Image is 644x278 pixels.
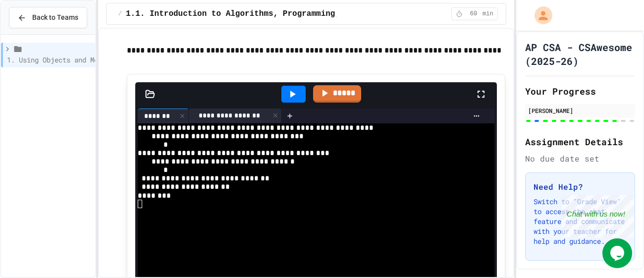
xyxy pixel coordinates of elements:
span: 1.1. Introduction to Algorithms, Programming, and Compilers [126,8,407,20]
h2: Assignment Details [525,135,635,149]
button: Back to Teams [9,7,87,28]
iframe: chat widget [562,195,634,237]
span: 60 [466,10,482,18]
span: 1. Using Objects and Methods [7,55,118,64]
iframe: chat widget [602,238,634,268]
span: / [118,10,122,18]
h2: Your Progress [525,84,635,98]
div: No due date set [525,153,635,165]
span: Back to Teams [32,12,78,23]
p: Switch to "Grade View" to access the chat feature and communicate with your teacher for help and ... [534,197,627,246]
div: My Account [524,4,555,27]
span: min [483,10,493,18]
h3: Need Help? [534,181,627,193]
h1: AP CSA - CSAwesome (2025-26) [525,40,635,68]
div: [PERSON_NAME] [528,106,632,115]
